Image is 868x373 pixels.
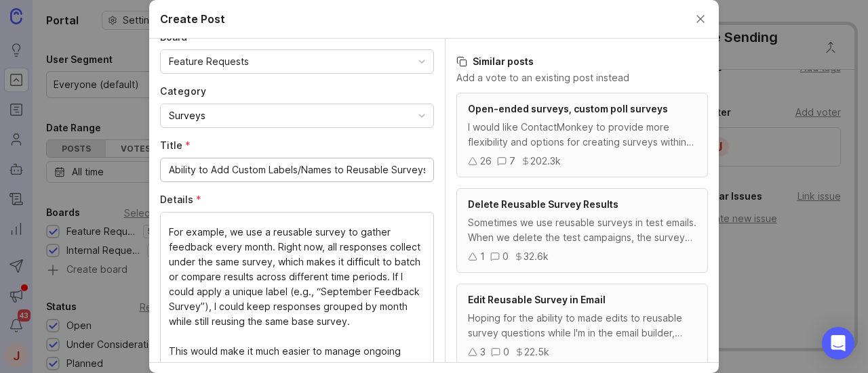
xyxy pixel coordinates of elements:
[456,55,708,68] h3: Similar posts
[468,103,668,114] span: Open-ended surveys, custom poll surveys
[480,345,486,359] div: 3
[468,215,696,245] div: Sometimes we use reusable surveys in test emails. When we delete the test campaigns, the survey f...
[530,154,561,169] div: 202.3k
[468,120,696,150] div: I would like ContactMonkey to provide more flexibility and options for creating surveys within ou...
[160,194,201,205] span: Details (required)
[693,12,708,26] button: Close create post modal
[524,249,549,264] div: 32.6k
[169,54,249,69] div: Feature Requests
[509,154,515,169] div: 7
[468,311,696,341] div: Hoping for the ability to made edits to reusable survey questions while I'm in the email builder,...
[456,188,708,273] a: Delete Reusable Survey ResultsSometimes we use reusable surveys in test emails. When we delete th...
[456,284,708,368] a: Edit Reusable Survey in EmailHoping for the ability to made edits to reusable survey questions wh...
[480,154,492,169] div: 26
[160,139,191,151] span: Title (required)
[169,162,425,177] input: Short, descriptive title
[502,249,509,264] div: 0
[160,85,434,98] label: Category
[456,93,708,177] a: Open-ended surveys, custom poll surveysI would like ContactMonkey to provide more flexibility and...
[160,11,225,27] h2: Create Post
[480,249,485,264] div: 1
[468,198,618,210] span: Delete Reusable Survey Results
[524,345,549,359] div: 22.5k
[503,345,509,359] div: 0
[169,108,205,123] div: Surveys
[468,294,606,305] span: Edit Reusable Survey in Email
[822,327,854,359] div: Open Intercom Messenger
[169,217,425,366] textarea: Currently, reusable surveys can only be distinguished by the survey type and the main question as...
[456,71,708,85] p: Add a vote to an existing post instead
